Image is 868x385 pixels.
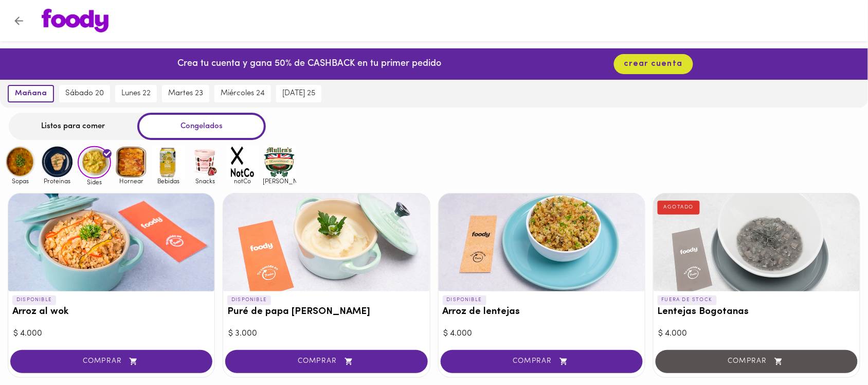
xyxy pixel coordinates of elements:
[226,178,259,184] span: notCo
[78,146,111,179] img: Sides
[162,85,209,102] button: martes 23
[42,9,109,32] img: logo.png
[263,178,296,184] span: [PERSON_NAME]
[10,350,212,373] button: COMPRAR
[4,145,37,179] img: Sopas
[808,325,858,375] iframe: Messagebird Livechat Widget
[168,89,203,98] span: martes 23
[443,295,486,305] p: DISPONIBLE
[282,89,315,98] span: [DATE] 25
[152,145,185,179] img: Bebidas
[41,145,74,179] img: Proteinas
[238,357,414,366] span: COMPRAR
[65,89,104,98] span: sábado 20
[227,295,271,305] p: DISPONIBLE
[439,194,645,291] div: Arroz de lentejas
[9,113,137,140] div: Listos para comer
[115,85,157,102] button: lunes 22
[137,113,266,140] div: Congelados
[78,179,111,185] span: Sides
[152,178,185,184] span: Bebidas
[658,307,856,318] h3: Lentejas Bogotanas
[221,89,265,98] span: miércoles 24
[121,89,151,98] span: lunes 22
[59,85,110,102] button: sábado 20
[23,357,200,366] span: COMPRAR
[444,328,640,340] div: $ 4.000
[223,194,429,291] div: Puré de papa blanca
[8,194,214,291] div: Arroz al wok
[12,307,210,318] h3: Arroz al wok
[214,85,271,102] button: miércoles 24
[115,145,148,179] img: Hornear
[228,328,424,340] div: $ 3.000
[115,178,148,184] span: Hornear
[443,307,641,318] h3: Arroz de lentejas
[276,85,321,102] button: [DATE] 25
[658,201,700,214] div: AGOTADO
[4,178,37,184] span: Sopas
[454,357,630,366] span: COMPRAR
[658,295,717,305] p: FUERA DE STOCK
[654,194,860,291] div: Lentejas Bogotanas
[177,58,441,71] p: Crea tu cuenta y gana 50% de CASHBACK en tu primer pedido
[624,59,683,69] span: crear cuenta
[41,178,74,184] span: Proteinas
[263,145,296,179] img: mullens
[189,145,222,179] img: Snacks
[13,328,209,340] div: $ 4.000
[226,145,259,179] img: notCo
[441,350,643,373] button: COMPRAR
[189,178,222,184] span: Snacks
[227,307,425,318] h3: Puré de papa [PERSON_NAME]
[614,54,693,74] button: crear cuenta
[15,89,47,98] span: mañana
[8,85,54,102] button: mañana
[6,8,31,33] button: Volver
[225,350,427,373] button: COMPRAR
[659,328,855,340] div: $ 4.000
[12,295,56,305] p: DISPONIBLE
